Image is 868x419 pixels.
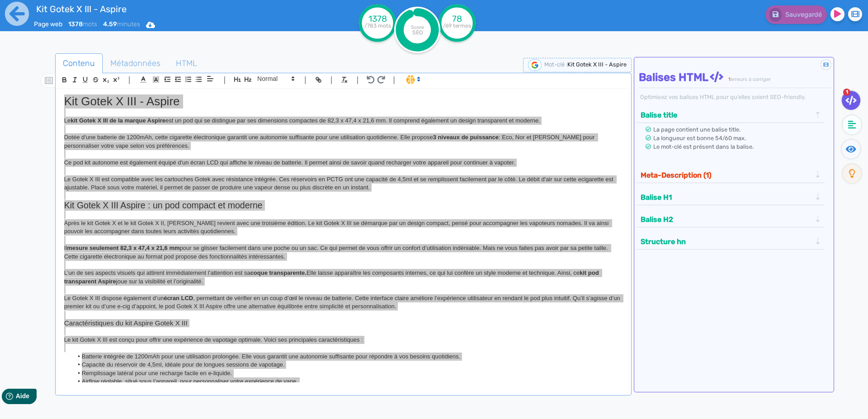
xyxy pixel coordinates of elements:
img: google-serp-logo.png [528,59,542,71]
div: Meta-Description (1) [638,168,824,183]
tspan: 78 [452,14,462,24]
strong: 3 niveaux de puissance [433,134,499,141]
input: title [34,2,294,16]
h2: Kit Gotek X III Aspire : un pod compact et moderne [64,200,623,211]
span: Le mot-clé est présent dans la balise. [653,143,754,150]
strong: coque transparente. [250,269,307,276]
div: Balise H2 [638,212,824,227]
span: 1 [728,76,731,82]
li: Airflow réglable, situé sous l’appareil, pour personnaliser votre expérience de vape. [73,377,622,386]
button: Balise title [638,108,814,122]
span: HTML [169,51,204,75]
span: Aligment [204,73,217,84]
div: Balise H1 [638,190,824,205]
p: Le est un pod qui se distingue par ses dimensions compactes de 82,3 x 47,4 x 21,6 mm. Il comprend... [64,117,623,125]
a: HTML [168,53,205,74]
h4: Balises HTML [639,71,832,84]
p: Le Gotek X III dispose également d’un , permettant de vérifier en un coup d’œil le niveau de batt... [64,294,623,311]
tspan: Score [411,24,424,30]
li: Remplissage latéral pour une recharge facile en e-liquide. [73,369,622,377]
span: | [330,74,333,86]
p: Ce pod kit autonome est également équipé d'un écran LCD qui affiche le niveau de batterie. Il per... [64,159,623,167]
span: Contenu [56,51,102,75]
span: | [223,74,226,86]
span: | [304,74,307,86]
h1: Kit Gotek X III - Aspire [64,94,623,108]
div: Structure hn [638,234,824,249]
span: 1 [843,89,850,96]
a: Métadonnées [103,53,168,74]
a: Contenu [55,53,103,74]
span: Métadonnées [103,51,168,75]
span: Aide [46,7,60,14]
strong: mesure seulement 82,3 x 47,4 x 21,6 mm [67,245,179,251]
h3: Caractéristiques du kit Aspire Gotek X III [64,319,623,327]
p: Le kit Gotek X III est conçu pour offrir une expérience de vapotage optimale. Voici ses principal... [64,336,623,344]
span: | [393,74,395,86]
span: La longueur est bonne 54/60 max. [653,135,746,141]
li: Batterie intégrée de 1200mAh pour une utilisation prolongée. Elle vous garantit une autonomie suf... [73,353,622,361]
button: Balise H2 [638,212,814,227]
strong: écran LCD [164,295,193,301]
p: Le Gotek X III est compatible avec les cartouches Gotek avec résistance intégrée. Ces réservoirs ... [64,175,623,192]
p: Dotée d'une batterie de 1200mAh, cette cigarette électronique garantit une autonomie suffisante p... [64,133,623,150]
span: La page contient une balise title. [653,126,741,133]
span: Sauvegardé [785,11,822,19]
tspan: SEO [412,29,423,36]
span: minutes [103,20,140,28]
span: Kit Gotek X III - Aspire [567,61,627,68]
span: Mot-clé : [544,61,567,68]
strong: kit pod transparent Aspire [64,269,601,284]
tspan: /783 mots [364,23,391,29]
button: Balise H1 [638,190,814,205]
b: 4.59 [103,20,117,28]
span: erreurs à corriger [731,76,771,82]
span: | [128,74,131,86]
span: I.Assistant [402,74,423,85]
tspan: 1378 [368,14,387,24]
p: L’un de ses aspects visuels qui attirent immédiatement l’attention est sa Elle laisse apparaître ... [64,269,623,286]
button: Meta-Description (1) [638,168,814,183]
li: Capacité du réservoir de 4,5ml, idéale pour de longues sessions de vapotage. [73,361,622,369]
p: Après le kit Gotek X et le kit Gotek X II, [PERSON_NAME] revient avec une troisième édition. Le k... [64,219,623,236]
strong: kit Gotek X III de la marque Aspire [71,117,165,124]
p: Il pour se glisser facilement dans une poche ou un sac. Ce qui permet de vous offrir un confort d... [64,244,623,261]
div: Optimisez vos balises HTML pour qu’elles soient SEO-friendly. [639,93,832,101]
span: | [356,74,359,86]
button: Sauvegardé [765,5,827,24]
button: Structure hn [638,234,814,249]
tspan: /69 termes [443,23,472,29]
span: Page web [34,20,62,28]
div: Balise title [638,108,824,122]
b: 1378 [68,20,83,28]
span: mots [68,20,97,28]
